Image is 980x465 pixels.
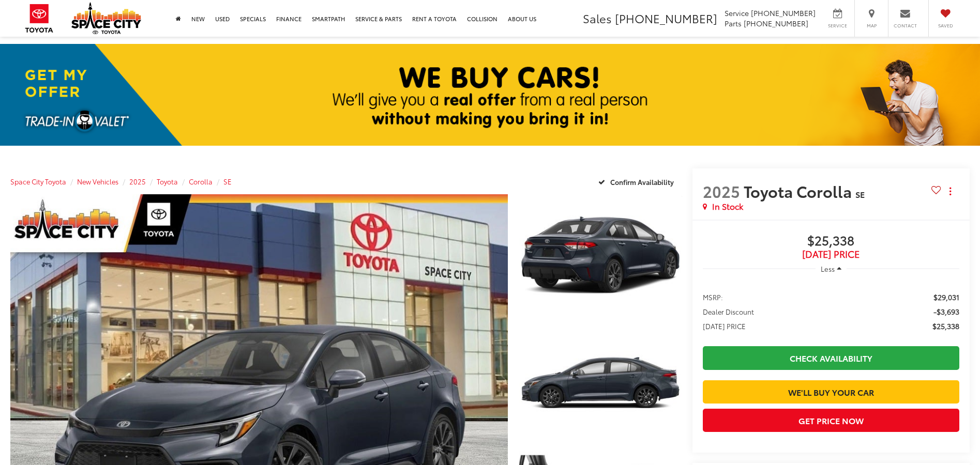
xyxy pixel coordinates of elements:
span: $29,031 [933,292,959,302]
img: 2025 Toyota Corolla SE [518,193,683,318]
span: $25,338 [703,234,959,249]
a: Toyota [157,177,178,186]
a: SE [223,177,232,186]
span: Sales [583,10,612,26]
span: In Stock [712,200,743,212]
span: Map [860,22,883,29]
span: -$3,693 [933,306,959,317]
span: dropdown dots [949,187,951,195]
span: Confirm Availability [610,177,674,187]
span: [PHONE_NUMBER] [744,18,808,28]
img: Space City Toyota [71,2,141,34]
span: Service [725,8,749,18]
span: Dealer Discount [703,306,754,317]
a: We'll Buy Your Car [703,380,959,404]
button: Less [816,259,847,278]
span: Toyota Corolla [744,180,855,202]
a: Expand Photo 1 [519,194,682,316]
a: Check Availability [703,346,959,369]
a: Corolla [189,177,213,186]
span: 2025 [703,180,740,202]
button: Get Price Now [703,409,959,432]
a: Space City Toyota [10,177,66,186]
span: $25,338 [932,321,959,331]
a: 2025 [129,177,146,186]
span: [DATE] Price [703,249,959,259]
span: [PHONE_NUMBER] [751,8,816,18]
span: MSRP: [703,292,723,302]
span: Service [826,22,849,29]
span: Contact [894,22,917,29]
a: New Vehicles [77,177,118,186]
span: [DATE] PRICE [703,321,746,331]
span: [PHONE_NUMBER] [615,10,717,26]
span: Less [821,264,835,273]
span: Saved [934,22,957,29]
button: Confirm Availability [593,173,682,191]
img: 2025 Toyota Corolla SE [518,320,683,445]
a: Expand Photo 2 [519,322,682,444]
span: SE [855,188,865,200]
button: Actions [941,182,959,200]
span: Parts [725,18,742,28]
